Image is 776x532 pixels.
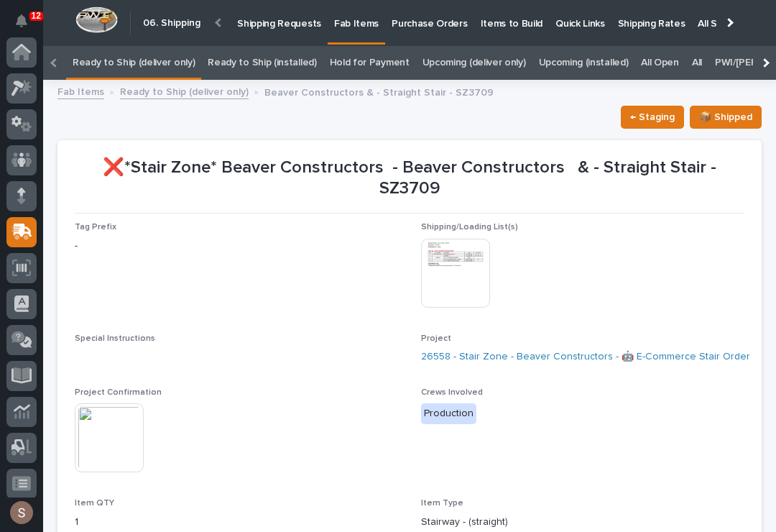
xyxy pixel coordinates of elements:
[6,6,37,36] button: Notifications
[75,334,155,343] span: Special Instructions
[630,109,675,126] span: ← Staging
[539,46,629,80] a: Upcoming (installed)
[330,46,410,80] a: Hold for Payment
[421,223,518,231] span: Shipping/Loading List(s)
[75,6,118,33] img: Workspace Logo
[75,499,114,508] span: Item QTY
[421,403,476,424] div: Production
[421,349,750,364] a: 26558 - Stair Zone - Beaver Constructors - 🤖 E-Commerce Stair Order
[6,497,37,528] button: users-avatar
[75,515,410,530] p: 1
[18,14,37,37] div: Notifications12
[73,46,195,80] a: Ready to Ship (deliver only)
[75,157,744,199] p: ❌*Stair Zone* Beaver Constructors - Beaver Constructors & - Straight Stair - SZ3709
[641,46,679,80] a: All Open
[690,106,762,129] button: 📦 Shipped
[692,46,702,80] a: All
[264,83,494,99] p: Beaver Constructors & - Straight Stair - SZ3709
[75,239,410,254] p: -
[421,515,756,530] p: Stairway - (straight)
[143,17,200,29] h2: 06. Shipping
[621,106,684,129] button: ← Staging
[422,46,526,80] a: Upcoming (deliver only)
[421,499,463,508] span: Item Type
[421,388,483,397] span: Crews Involved
[120,83,249,99] a: Ready to Ship (deliver only)
[57,83,104,99] a: Fab Items
[208,46,316,80] a: Ready to Ship (installed)
[421,334,451,343] span: Project
[32,11,41,21] p: 12
[699,109,752,126] span: 📦 Shipped
[75,388,162,397] span: Project Confirmation
[75,223,116,231] span: Tag Prefix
